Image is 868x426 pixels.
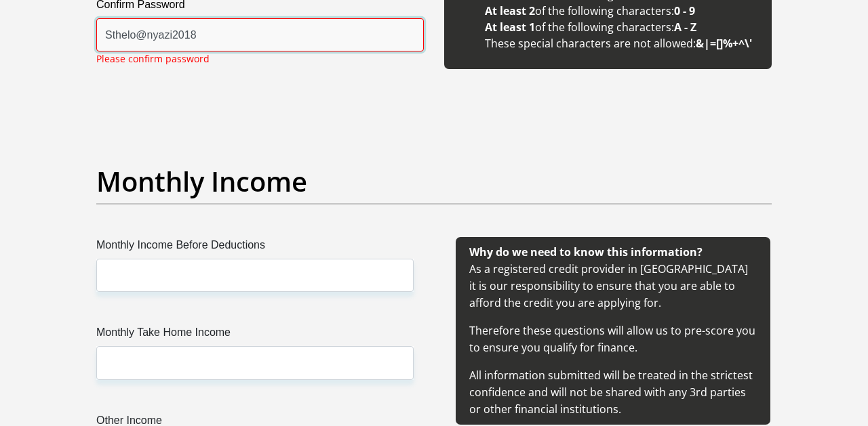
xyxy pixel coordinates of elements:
[485,3,758,19] li: of the following characters:
[469,244,703,259] b: Why do we need to know this information?
[469,244,755,417] span: As a registered credit provider in [GEOGRAPHIC_DATA] it is our responsibility to ensure that you ...
[96,324,414,346] label: Monthly Take Home Income
[674,20,696,35] b: A - Z
[96,18,424,51] input: Confirm Password
[696,36,752,51] b: &|=[]%+^\'
[96,165,772,198] h2: Monthly Income
[485,19,758,35] li: of the following characters:
[96,346,414,379] input: Monthly Take Home Income
[485,20,535,35] b: At least 1
[485,3,535,18] b: At least 2
[96,51,210,66] p: Please confirm password
[96,259,414,292] input: Monthly Income Before Deductions
[96,237,414,259] label: Monthly Income Before Deductions
[674,3,695,18] b: 0 - 9
[485,35,758,51] li: These special characters are not allowed:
